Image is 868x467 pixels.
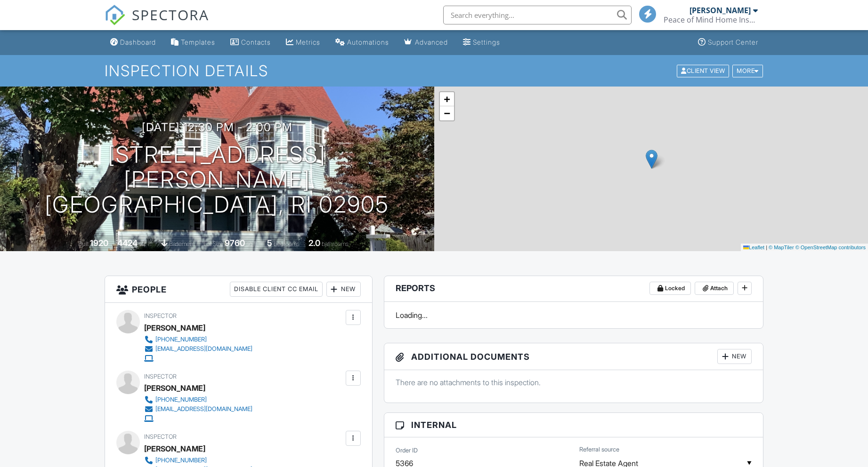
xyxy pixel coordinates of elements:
span: + [444,93,450,105]
div: More [732,64,763,77]
a: Advanced [400,34,452,51]
div: [PERSON_NAME] [690,6,751,15]
span: Built [78,240,89,247]
div: 2.0 [308,238,320,248]
div: Automations [347,38,389,46]
div: 1920 [90,238,108,248]
a: Support Center [694,34,762,51]
div: Support Center [708,38,758,46]
h3: People [105,276,372,303]
a: [PHONE_NUMBER] [144,335,252,344]
label: Order ID [396,446,418,455]
span: Inspector [144,312,177,319]
h1: [STREET_ADDRESS][PERSON_NAME] [GEOGRAPHIC_DATA], RI 02905 [15,142,419,217]
a: Dashboard [106,34,160,51]
div: 9760 [225,238,245,248]
h3: Internal [384,413,763,437]
h3: [DATE] 12:30 pm - 2:00 pm [142,121,292,134]
div: [PHONE_NUMBER] [155,457,207,464]
a: Metrics [282,34,324,51]
span: Lot Size [203,240,223,247]
span: basement [169,240,195,247]
div: [PHONE_NUMBER] [155,396,207,404]
a: [EMAIL_ADDRESS][DOMAIN_NAME] [144,404,252,414]
div: [PERSON_NAME] [144,442,205,456]
label: Referral source [579,445,619,454]
a: Settings [459,34,504,51]
a: Client View [676,67,731,74]
a: Zoom in [440,92,454,106]
div: [PERSON_NAME] [144,321,205,335]
a: Automations (Basic) [332,34,393,51]
a: © OpenStreetMap contributors [795,245,866,250]
span: | [766,245,767,250]
div: Dashboard [120,38,156,46]
span: bathrooms [322,240,349,247]
div: Templates [181,38,215,46]
div: Client View [677,64,729,77]
span: sq.ft. [246,240,258,247]
img: The Best Home Inspection Software - Spectora [105,5,125,25]
span: sq. ft. [139,240,152,247]
a: Leaflet [743,245,764,250]
a: © MapTiler [769,245,794,250]
span: SPECTORA [132,5,209,24]
div: Metrics [296,38,320,46]
span: − [444,107,450,119]
div: [EMAIL_ADDRESS][DOMAIN_NAME] [155,345,252,353]
a: Templates [167,34,219,51]
div: Disable Client CC Email [230,282,323,297]
div: [PERSON_NAME] [144,381,205,395]
span: Inspector [144,433,177,440]
div: Advanced [415,38,448,46]
a: [PHONE_NUMBER] [144,456,252,465]
div: New [717,349,752,364]
div: [EMAIL_ADDRESS][DOMAIN_NAME] [155,405,252,413]
a: SPECTORA [105,13,209,32]
a: [PHONE_NUMBER] [144,395,252,404]
h3: Additional Documents [384,343,763,370]
div: 4424 [117,238,138,248]
div: [PHONE_NUMBER] [155,336,207,343]
div: Settings [473,38,500,46]
span: bedrooms [274,240,300,247]
span: Inspector [144,373,177,380]
div: New [326,282,361,297]
div: 5 [267,238,272,248]
p: There are no attachments to this inspection. [396,377,752,388]
h1: Inspection Details [105,63,764,79]
a: [EMAIL_ADDRESS][DOMAIN_NAME] [144,344,252,354]
input: Search everything... [443,6,632,24]
a: Contacts [227,34,275,51]
div: Peace of Mind Home Inspections [664,15,758,24]
img: Marker [646,150,657,169]
div: Contacts [241,38,271,46]
a: Zoom out [440,106,454,120]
